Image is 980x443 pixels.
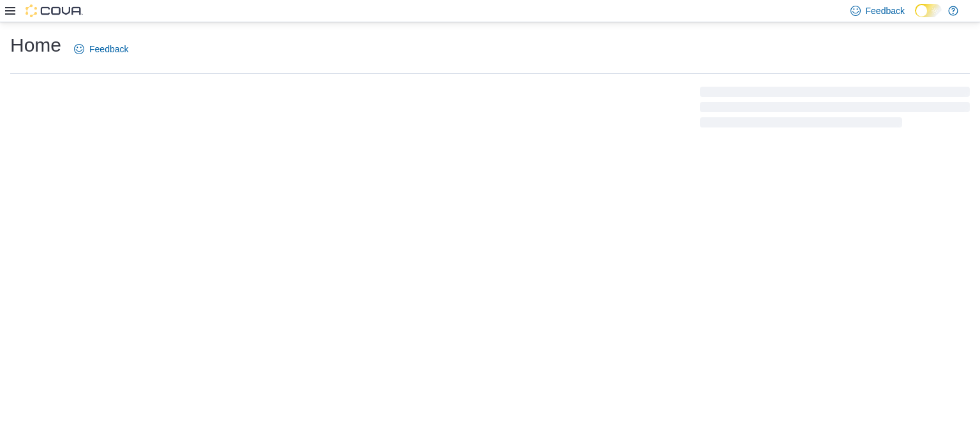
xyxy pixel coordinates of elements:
span: Dark Mode [915,17,916,18]
span: Feedback [89,43,128,55]
span: Loading [700,89,970,130]
img: Cova [26,4,83,17]
h1: Home [10,33,61,58]
input: Dark Mode [915,4,942,17]
a: Feedback [69,36,133,62]
span: Feedback [866,4,905,17]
